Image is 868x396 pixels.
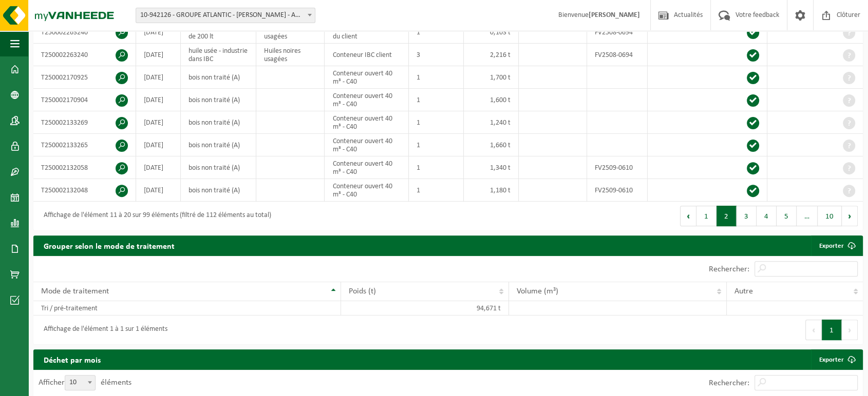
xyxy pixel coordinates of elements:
[737,206,757,226] button: 3
[256,21,325,44] td: Huiles noires usagées
[256,44,325,66] td: Huiles noires usagées
[409,134,464,156] td: 1
[797,206,818,226] span: …
[33,21,136,44] td: T250002263240
[33,89,136,111] td: T250002170904
[587,21,648,44] td: FV2508-0694
[33,235,185,255] h2: Grouper selon le mode de traitement
[136,8,315,23] span: 10-942126 - GROUPE ATLANTIC - MERVILLE BILLY BERCLAU - AMBB - BILLY BERCLAU
[325,66,408,89] td: Conteneur ouvert 40 m³ - C40
[181,111,256,134] td: bois non traité (A)
[842,320,858,340] button: Next
[709,379,749,387] label: Rechercher:
[517,287,558,295] span: Volume (m³)
[136,89,181,111] td: [DATE]
[136,179,181,202] td: [DATE]
[587,156,648,179] td: FV2509-0610
[136,44,181,66] td: [DATE]
[325,111,408,134] td: Conteneur ouvert 40 m³ - C40
[464,179,519,202] td: 1,180 t
[409,156,464,179] td: 1
[777,206,797,226] button: 5
[811,349,862,370] a: Exporter
[716,206,737,226] button: 2
[325,21,408,44] td: Fût pour liquides 200 L du client
[136,8,315,23] span: 10-942126 - GROUPE ATLANTIC - MERVILLE BILLY BERCLAU - AMBB - BILLY BERCLAU
[181,21,256,44] td: huiles usagées en fût de 200 lt
[409,111,464,134] td: 1
[181,179,256,202] td: bois non traité (A)
[464,44,519,66] td: 2,216 t
[587,44,648,66] td: FV2508-0694
[464,134,519,156] td: 1,660 t
[734,287,753,295] span: Autre
[136,111,181,134] td: [DATE]
[181,156,256,179] td: bois non traité (A)
[33,301,341,315] td: Tri / pré-traitement
[464,21,519,44] td: 0,103 t
[805,320,822,340] button: Previous
[65,375,95,390] span: 10
[464,89,519,111] td: 1,600 t
[33,349,111,369] h2: Déchet par mois
[181,134,256,156] td: bois non traité (A)
[822,320,842,340] button: 1
[39,321,167,339] div: Affichage de l'élément 1 à 1 sur 1 éléments
[709,265,749,273] label: Rechercher:
[757,206,777,226] button: 4
[409,89,464,111] td: 1
[696,206,716,226] button: 1
[325,134,408,156] td: Conteneur ouvert 40 m³ - C40
[464,66,519,89] td: 1,700 t
[33,66,136,89] td: T250002170925
[464,111,519,134] td: 1,240 t
[587,179,648,202] td: FV2509-0610
[41,287,109,295] span: Mode de traitement
[325,89,408,111] td: Conteneur ouvert 40 m³ - C40
[136,156,181,179] td: [DATE]
[136,134,181,156] td: [DATE]
[33,156,136,179] td: T250002132058
[409,66,464,89] td: 1
[39,379,131,387] label: Afficher éléments
[136,66,181,89] td: [DATE]
[136,21,181,44] td: [DATE]
[842,206,858,226] button: Next
[811,235,862,256] a: Exporter
[409,179,464,202] td: 1
[589,11,640,19] strong: [PERSON_NAME]
[33,44,136,66] td: T250002263240
[181,66,256,89] td: bois non traité (A)
[325,44,408,66] td: Conteneur IBC client
[409,44,464,66] td: 3
[409,21,464,44] td: 1
[65,375,96,390] span: 10
[33,134,136,156] td: T250002133265
[341,301,509,315] td: 94,671 t
[181,89,256,111] td: bois non traité (A)
[818,206,842,226] button: 10
[349,287,376,295] span: Poids (t)
[680,206,696,226] button: Previous
[33,179,136,202] td: T250002132048
[181,44,256,66] td: huile usée - industrie dans IBC
[33,111,136,134] td: T250002133269
[464,156,519,179] td: 1,340 t
[325,156,408,179] td: Conteneur ouvert 40 m³ - C40
[325,179,408,202] td: Conteneur ouvert 40 m³ - C40
[39,207,271,225] div: Affichage de l'élément 11 à 20 sur 99 éléments (filtré de 112 éléments au total)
